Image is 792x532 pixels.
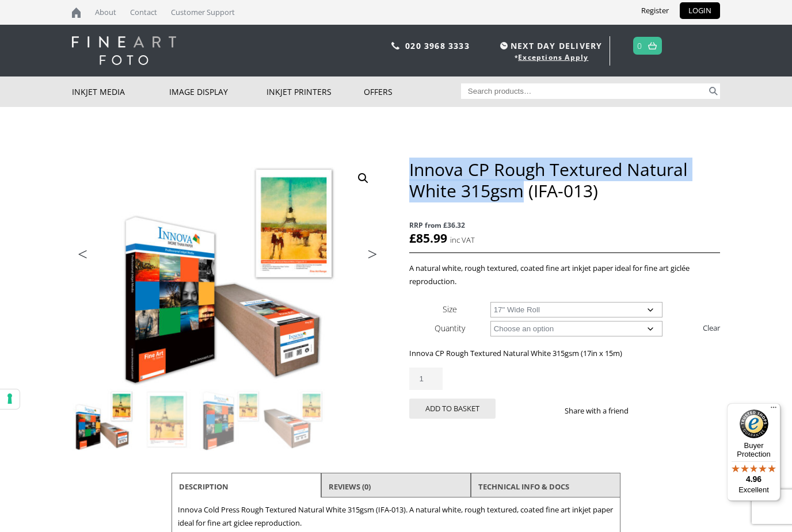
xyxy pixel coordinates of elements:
img: Innova CP Rough Textured Natural White 315gsm (IFA-013) - Image 3 [199,389,261,451]
img: twitter sharing button [656,406,665,415]
a: Clear options [703,319,720,337]
button: Add to basket [409,399,496,419]
p: Excellent [727,485,780,495]
img: time.svg [500,42,508,49]
img: facebook sharing button [642,406,652,415]
span: NEXT DAY DELIVERY [497,39,602,52]
a: 0 [637,37,642,54]
a: 020 3968 3333 [405,40,470,51]
input: Product quantity [409,368,443,390]
p: Innova CP Rough Textured Natural White 315gsm (17in x 15m) [409,347,720,360]
img: Innova CP Rough Textured Natural White 315gsm (IFA-013) [73,389,135,451]
button: Trusted Shops TrustmarkBuyer Protection4.96Excellent [727,403,780,501]
a: Inkjet Printers [266,76,364,107]
img: logo-white.svg [72,36,176,65]
p: Innova Cold Press Rough Textured Natural White 315gsm (IFA-013). A natural white, rough textured,... [178,503,614,530]
label: Quantity [435,323,465,334]
input: Search products… [461,83,707,99]
label: Size [443,304,457,315]
a: Register [633,2,677,19]
img: phone.svg [391,42,399,49]
a: View full-screen image gallery [353,168,374,189]
button: Search [707,83,720,99]
p: A natural white, rough textured, coated fine art inkjet paper ideal for fine art giclée reproduct... [409,262,720,288]
h1: Innova CP Rough Textured Natural White 315gsm (IFA-013) [409,159,720,201]
img: Trusted Shops Trustmark [740,409,768,438]
a: TECHNICAL INFO & DOCS [478,476,569,497]
a: Image Display [169,76,266,107]
img: email sharing button [670,406,679,415]
button: Menu [767,403,780,417]
span: £ [409,230,416,246]
a: Exceptions Apply [518,52,588,62]
span: RRP from £36.32 [409,219,720,232]
a: Inkjet Media [72,76,169,107]
a: Offers [364,76,461,107]
span: 4.96 [746,474,761,484]
img: Innova CP Rough Textured Natural White 315gsm (IFA-013) - Image 2 [136,389,198,451]
p: Share with a friend [565,404,642,418]
p: Buyer Protection [727,441,780,458]
img: Innova CP Rough Textured Natural White 315gsm (IFA-013) - Image 4 [262,389,325,451]
a: Description [179,476,229,497]
img: basket.svg [648,42,657,49]
bdi: 85.99 [409,230,447,246]
a: Reviews (0) [329,476,371,497]
a: LOGIN [680,2,720,19]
